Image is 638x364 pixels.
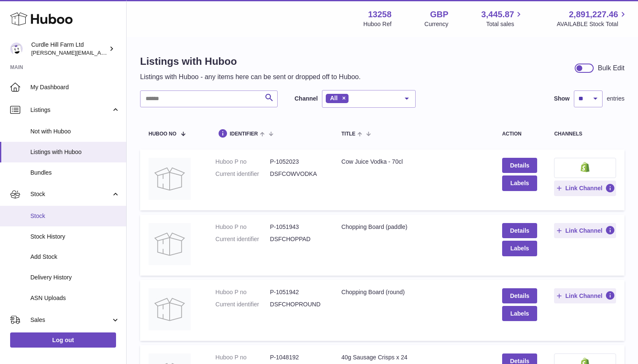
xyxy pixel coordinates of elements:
[140,72,361,82] p: Listings with Huboo - any items here can be sent or dropped off to Huboo.
[30,106,111,114] span: Listings
[149,131,176,137] span: Huboo no
[30,316,111,324] span: Sales
[341,131,355,137] span: title
[270,235,324,243] dd: DSFCHOPPAD
[31,41,107,57] div: Curdle Hill Farm Ltd
[330,95,338,101] span: All
[554,223,616,238] button: Link Channel
[30,169,120,177] span: Bundles
[149,288,191,330] img: Chopping Board (round)
[502,175,538,191] button: Labels
[30,253,120,261] span: Add Stock
[502,223,538,238] a: Details
[557,20,628,28] span: AVAILABLE Stock Total
[30,294,120,302] span: ASN Uploads
[10,332,116,348] a: Log out
[565,292,603,300] span: Link Channel
[569,9,618,20] span: 2,891,227.46
[363,20,392,28] div: Huboo Ref
[486,20,524,28] span: Total sales
[140,55,361,68] h1: Listings with Huboo
[30,212,120,220] span: Stock
[502,288,538,303] a: Details
[598,64,624,73] div: Bulk Edit
[216,353,270,361] dt: Huboo P no
[270,300,324,308] dd: DSFCHOPROUND
[554,131,616,137] div: channels
[31,49,169,56] span: [PERSON_NAME][EMAIL_ADDRESS][DOMAIN_NAME]
[502,131,538,137] div: action
[30,190,111,198] span: Stock
[30,148,120,156] span: Listings with Huboo
[554,288,616,303] button: Link Channel
[581,162,589,172] img: shopify-small.png
[149,158,191,200] img: Cow Juice Vodka - 70cl
[295,95,318,103] label: Channel
[216,288,270,296] dt: Huboo P no
[216,223,270,231] dt: Huboo P no
[502,306,538,321] button: Labels
[554,95,570,103] label: Show
[270,353,324,361] dd: P-1048192
[10,43,23,55] img: miranda@diddlysquatfarmshop.com
[368,9,392,20] strong: 13258
[565,184,603,192] span: Link Channel
[270,223,324,231] dd: P-1051943
[270,170,324,178] dd: DSFCOWVODKA
[30,233,120,241] span: Stock History
[341,353,485,361] div: 40g Sausage Crisps x 24
[557,9,628,28] a: 2,891,227.46 AVAILABLE Stock Total
[565,227,603,234] span: Link Channel
[430,9,448,20] strong: GBP
[607,95,624,103] span: entries
[230,131,258,137] span: identifier
[30,128,120,136] span: Not with Huboo
[149,223,191,265] img: Chopping Board (paddle)
[270,288,324,296] dd: P-1051942
[341,288,485,296] div: Chopping Board (round)
[502,241,538,256] button: Labels
[30,274,120,282] span: Delivery History
[216,170,270,178] dt: Current identifier
[554,181,616,196] button: Link Channel
[270,158,324,166] dd: P-1052023
[341,158,485,166] div: Cow Juice Vodka - 70cl
[341,223,485,231] div: Chopping Board (paddle)
[216,158,270,166] dt: Huboo P no
[502,158,538,173] a: Details
[216,235,270,243] dt: Current identifier
[424,20,449,28] div: Currency
[481,9,524,28] a: 3,445.87 Total sales
[216,300,270,308] dt: Current identifier
[30,83,120,91] span: My Dashboard
[481,9,514,20] span: 3,445.87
